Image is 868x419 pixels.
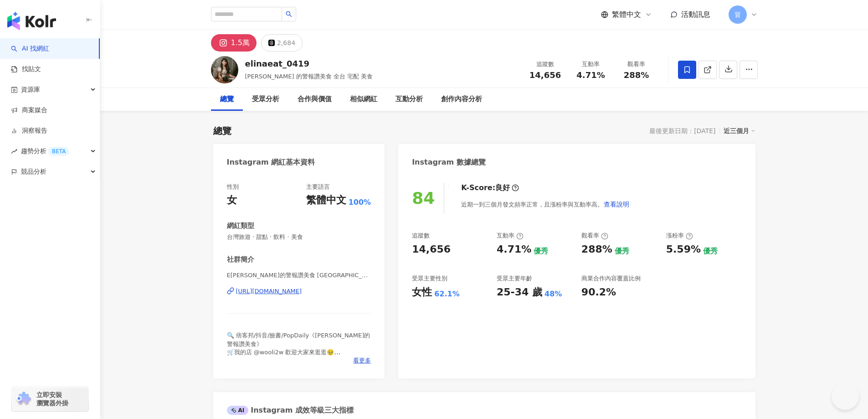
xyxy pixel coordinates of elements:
div: 女 [227,193,237,207]
a: 找貼文 [11,65,41,74]
div: 近期一到三個月發文頻率正常，且漲粉率與互動率高。 [461,195,630,213]
div: 觀看率 [581,232,608,240]
div: 優秀 [703,246,718,256]
a: 商案媒合 [11,106,47,115]
div: 90.2% [581,285,616,300]
button: 1.5萬 [211,34,257,52]
div: 追蹤數 [412,232,430,240]
div: 62.1% [434,289,460,299]
span: 立即安裝 瀏覽器外掛 [36,391,68,407]
div: 優秀 [615,246,629,256]
span: 競品分析 [21,161,46,182]
span: 冒 [734,10,741,20]
div: 5.59% [666,243,701,257]
a: [URL][DOMAIN_NAME] [227,287,371,295]
span: rise [11,148,17,155]
div: 互動率 [574,60,608,69]
div: 2,684 [277,36,295,49]
span: 看更多 [353,357,371,365]
div: 良好 [495,183,510,193]
span: 台灣旅遊 · 甜點 · 飲料 · 美食 [227,233,371,241]
div: 總覽 [213,124,231,137]
div: BETA [48,147,69,156]
div: 相似網紅 [350,94,377,105]
iframe: Help Scout Beacon - Open [832,383,859,410]
img: logo [7,12,56,30]
div: 48% [544,289,562,299]
button: 查看說明 [603,195,630,213]
div: [URL][DOMAIN_NAME] [236,287,302,295]
a: chrome extension立即安裝 瀏覽器外掛 [12,387,88,411]
a: 洞察報告 [11,126,47,135]
div: Instagram 網紅基本資料 [227,157,315,167]
div: AI [227,406,249,415]
a: searchAI 找網紅 [11,44,49,53]
span: 100% [349,197,371,207]
span: 趨勢分析 [21,141,69,161]
div: elinaeat_0419 [245,58,373,69]
div: 創作內容分析 [441,94,482,105]
div: 受眾分析 [252,94,279,105]
div: 優秀 [534,246,548,256]
div: 女性 [412,285,432,300]
span: 查看說明 [604,201,629,208]
div: 繁體中文 [306,193,346,207]
span: 4.71% [576,71,605,80]
div: 1.5萬 [231,36,250,49]
div: 近三個月 [724,125,755,137]
img: KOL Avatar [211,56,238,83]
div: 84 [412,189,435,207]
div: 漲粉率 [666,232,693,240]
span: 資源庫 [21,79,40,100]
div: 互動分析 [395,94,423,105]
div: 14,656 [412,243,451,257]
div: 受眾主要年齡 [497,274,532,283]
span: 14,656 [529,70,561,80]
span: search [286,11,292,17]
div: 合作與價值 [298,94,332,105]
div: K-Score : [461,183,519,193]
div: 最後更新日期：[DATE] [649,127,715,134]
div: 受眾主要性別 [412,274,447,283]
div: 25-34 歲 [497,285,542,300]
span: 繁體中文 [612,10,641,20]
div: 性別 [227,183,239,191]
div: 商業合作內容覆蓋比例 [581,274,641,283]
div: 主要語言 [306,183,330,191]
div: 觀看率 [619,60,654,69]
button: 2,684 [261,34,303,52]
div: 總覽 [220,94,234,105]
div: 4.71% [497,243,531,257]
span: 🔍 痞客邦/抖音/臉書/PopDaily《[PERSON_NAME]的警報讚美食》 🛒我的店 @wooli2w 歡迎大家來逛逛🥹 💚重度的起司、抹茶控 ❤️[PERSON_NAME]走全台挖美食... [227,332,370,397]
div: 288% [581,243,612,257]
div: 互動率 [497,232,524,240]
span: 活動訊息 [681,10,710,19]
div: 追蹤數 [528,60,563,69]
div: Instagram 數據總覽 [412,157,486,167]
div: 網紅類型 [227,221,254,231]
span: [PERSON_NAME] 的警報讚美食 全台 宅配 美食 [245,73,373,80]
div: Instagram 成效等級三大指標 [227,405,354,415]
span: 288% [624,71,649,80]
span: E[PERSON_NAME]的警報讚美食 [GEOGRAPHIC_DATA] 高雄 桃園 新竹 宅配 美食 | elinaeat_0419 [227,271,371,279]
div: 社群簡介 [227,255,254,264]
img: chrome extension [15,392,32,406]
